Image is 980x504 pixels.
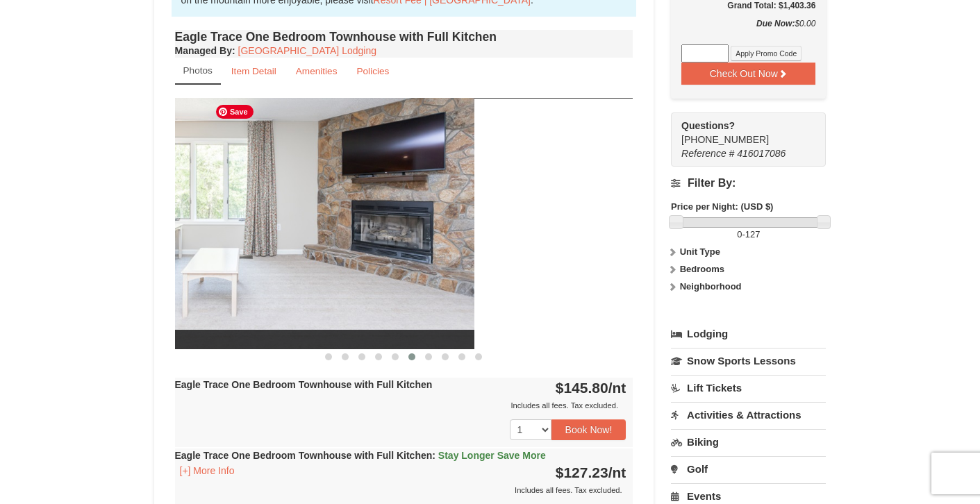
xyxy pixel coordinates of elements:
[681,62,815,85] button: Check Out Now
[556,464,608,480] span: $127.23
[671,429,826,455] a: Biking
[175,398,626,412] div: Includes all fees. Tax excluded.
[671,201,773,212] strong: Price per Night: (USD $)
[671,177,826,190] h4: Filter By:
[175,463,240,478] button: [+] More Info
[175,30,633,44] h4: Eagle Trace One Bedroom Townhouse with Full Kitchen
[608,380,626,396] span: /nt
[671,228,826,242] label: -
[680,281,742,292] strong: Neighborhood
[556,380,626,396] strong: $145.80
[551,419,626,440] button: Book Now!
[671,375,826,401] a: Lift Tickets
[231,66,276,76] small: Item Detail
[216,105,254,119] span: Save
[287,58,347,85] a: Amenities
[680,264,724,274] strong: Bedrooms
[16,330,474,349] span: Renovated Living Room
[681,119,801,145] span: [PHONE_NUMBER]
[183,65,213,76] small: Photos
[347,58,398,85] a: Policies
[681,148,734,159] span: Reference #
[756,19,795,28] strong: Due Now:
[671,456,826,482] a: Golf
[175,379,433,390] strong: Eagle Trace One Bedroom Townhouse with Full Kitchen
[175,58,221,85] a: Photos
[175,483,626,497] div: Includes all fees. Tax excluded.
[238,45,376,56] a: [GEOGRAPHIC_DATA] Lodging
[671,402,826,428] a: Activities & Attractions
[737,148,786,159] span: 416017086
[296,66,338,76] small: Amenities
[608,464,626,480] span: /nt
[671,321,826,346] a: Lodging
[175,450,546,461] strong: Eagle Trace One Bedroom Townhouse with Full Kitchen
[737,229,742,240] span: 0
[16,98,474,348] img: Renovated Living Room
[175,45,232,56] span: Managed By
[356,66,389,76] small: Policies
[432,450,435,461] span: :
[671,348,826,373] a: Snow Sports Lessons
[222,58,285,85] a: Item Detail
[175,45,235,56] strong: :
[681,120,735,131] strong: Questions?
[438,450,546,461] span: Stay Longer Save More
[680,246,720,257] strong: Unit Type
[681,17,815,44] div: $0.00
[745,229,761,240] span: 127
[731,46,802,61] button: Apply Promo Code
